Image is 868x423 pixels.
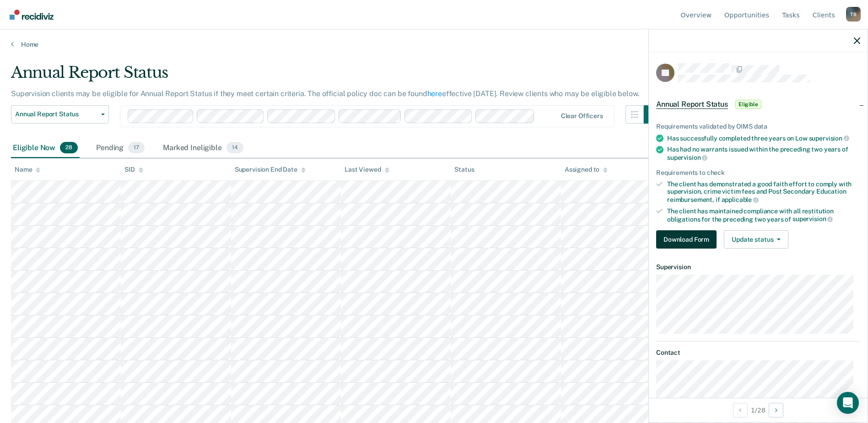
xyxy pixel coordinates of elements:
a: here [427,89,442,98]
span: supervision [793,215,833,222]
div: Annual Report StatusEligible [649,90,868,119]
button: Previous Opportunity [733,403,748,418]
div: Has had no warrants issued within the preceding two years of [667,146,860,161]
button: Download Form [656,230,717,249]
span: Eligible [735,100,761,109]
div: Annual Report Status [11,63,662,89]
div: T B [846,7,861,22]
div: Status [454,166,474,174]
div: Name [15,166,40,174]
a: Navigate to form link [656,230,720,249]
div: Open Intercom Messenger [837,392,859,414]
div: Pending [94,138,146,158]
span: 17 [128,142,145,154]
button: Next Opportunity [769,403,783,418]
dt: Contact [656,349,860,357]
span: Annual Report Status [656,100,728,109]
div: Eligible Now [11,138,80,158]
img: Recidiviz [10,10,54,20]
span: 28 [60,142,78,154]
div: Supervision End Date [235,166,306,174]
div: The client has demonstrated a good faith effort to comply with supervision, crime victim fees and... [667,180,860,204]
div: Has successfully completed three years on Low [667,134,860,142]
div: The client has maintained compliance with all restitution obligations for the preceding two years of [667,207,860,223]
button: Update status [724,230,788,249]
span: applicable [722,196,759,203]
p: Supervision clients may be eligible for Annual Report Status if they meet certain criteria. The o... [11,89,639,98]
div: Last Viewed [345,166,389,174]
dt: Supervision [656,263,860,271]
span: 14 [226,142,243,154]
div: Requirements validated by OIMS data [656,123,860,130]
div: Assigned to [565,166,608,174]
span: supervision [809,135,849,142]
div: 1 / 28 [649,398,868,422]
button: Profile dropdown button [846,7,861,22]
div: Marked Ineligible [161,138,245,158]
span: Annual Report Status [15,110,97,118]
div: SID [124,166,143,174]
div: Clear officers [561,112,603,120]
a: Home [11,40,857,49]
div: Requirements to check [656,169,860,177]
span: supervision [667,154,707,161]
